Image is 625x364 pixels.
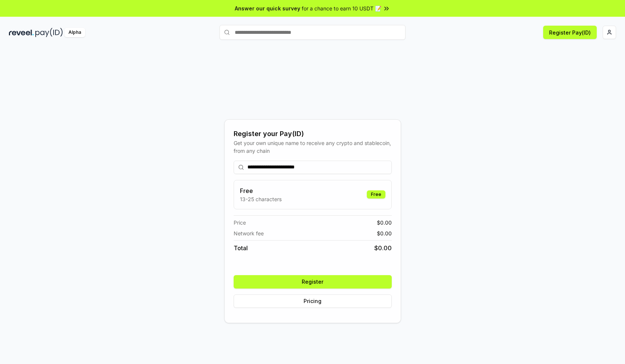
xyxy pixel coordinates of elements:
span: Price [234,219,246,226]
p: 13-25 characters [240,195,282,203]
span: $ 0.00 [377,229,392,237]
span: $ 0.00 [377,219,392,226]
div: Register your Pay(ID) [234,129,392,139]
button: Register [234,275,392,289]
h3: Free [240,186,282,195]
span: Network fee [234,229,264,237]
span: Total [234,244,248,252]
button: Register Pay(ID) [543,26,597,39]
img: reveel_dark [9,28,34,37]
div: Alpha [64,28,85,37]
div: Get your own unique name to receive any crypto and stablecoin, from any chain [234,139,392,155]
div: Free [367,190,385,199]
button: Pricing [234,294,392,308]
img: pay_id [35,28,63,37]
span: $ 0.00 [374,244,392,252]
span: for a chance to earn 10 USDT 📝 [302,4,381,12]
span: Answer our quick survey [235,4,300,12]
